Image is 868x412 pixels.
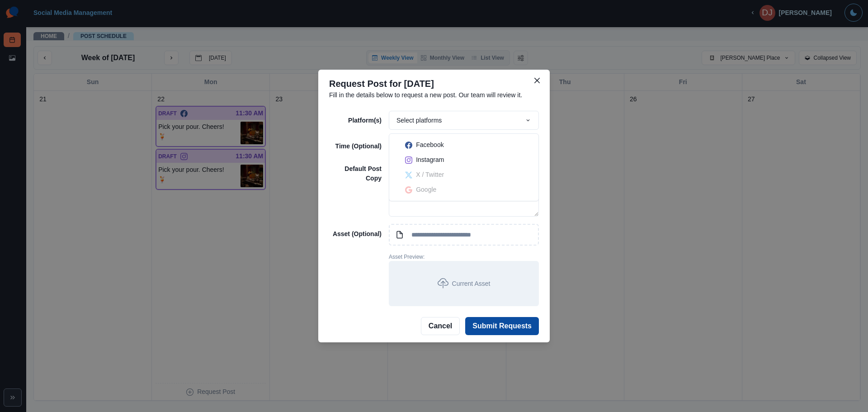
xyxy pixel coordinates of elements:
[329,142,382,151] p: Time (Optional)
[421,317,460,335] button: Cancel
[452,279,491,289] p: Current Asset
[389,253,539,261] p: Asset Preview:
[329,164,382,183] p: Default Post Copy
[329,116,382,125] p: Platform(s)
[416,155,444,165] p: Instagram
[329,90,539,100] p: Fill in the details below to request a new post. Our team will review it.
[465,317,539,335] button: Submit Requests
[416,170,444,180] p: X / Twitter
[416,185,436,194] p: Google
[329,77,539,90] p: Request Post for [DATE]
[530,73,544,88] button: Close
[416,140,443,150] p: Facebook
[329,229,382,239] p: Asset (Optional)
